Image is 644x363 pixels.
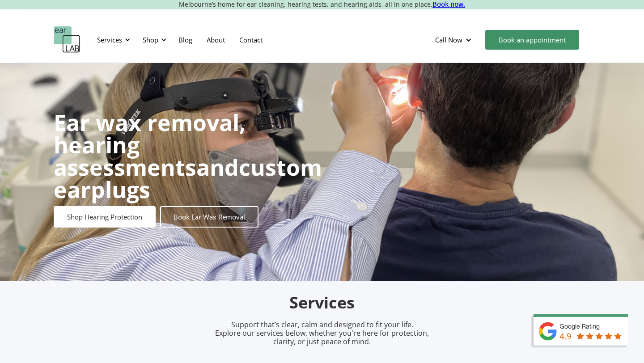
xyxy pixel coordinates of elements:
a: home [54,26,80,53]
strong: Ear wax removal, hearing assessments [54,107,246,182]
a: Shop Hearing Protection [54,206,156,228]
h2: Services [112,292,532,313]
div: Services [92,26,133,53]
strong: custom earplugs [54,152,322,205]
a: Contact [232,27,270,53]
a: About [199,27,232,53]
div: Shop [137,26,169,53]
div: Call Now [435,35,462,44]
a: Blog [171,27,199,53]
p: Support that’s clear, calm and designed to fit your life. Explore our services below, whether you... [203,321,441,346]
h1: and [54,111,322,201]
div: Services [97,35,122,44]
div: Shop [143,35,158,44]
div: Call Now [428,26,481,53]
a: Book Ear Wax Removal [160,206,258,228]
a: Book an appointment [485,30,579,50]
